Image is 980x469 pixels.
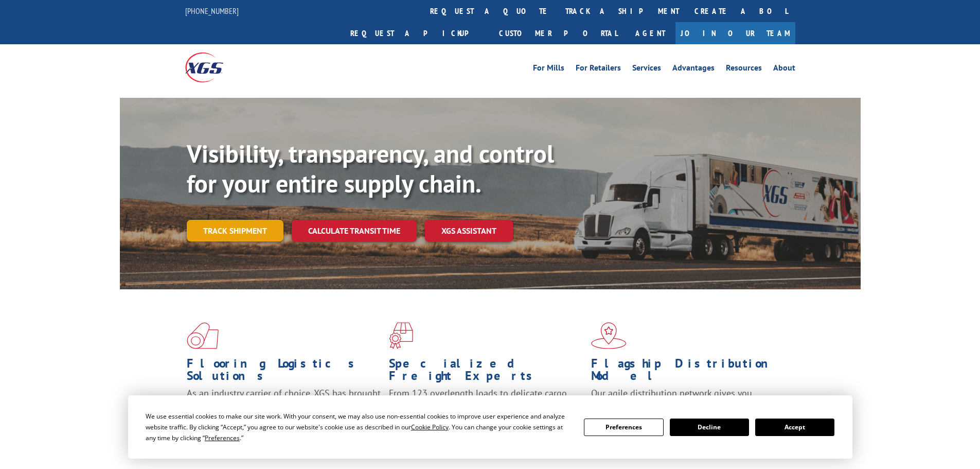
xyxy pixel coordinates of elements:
[425,220,513,242] a: XGS ASSISTANT
[389,357,583,387] h1: Specialized Freight Experts
[591,387,780,411] span: Our agile distribution network gives you nationwide inventory management on demand.
[146,411,572,443] div: We use essential cookies to make our site work. With your consent, we may also use non-essential ...
[187,387,381,424] span: As an industry carrier of choice, XGS has brought innovation and dedication to flooring logistics...
[185,6,239,16] a: [PHONE_NUMBER]
[128,395,852,459] div: Cookie Consent Prompt
[591,322,627,349] img: xgs-icon-flagship-distribution-model-red
[533,64,564,75] a: For Mills
[187,220,283,241] a: Track shipment
[672,64,715,75] a: Advantages
[389,322,413,349] img: xgs-icon-focused-on-flooring-red
[773,64,795,75] a: About
[205,433,240,442] span: Preferences
[632,64,661,75] a: Services
[491,22,625,44] a: Customer Portal
[187,137,554,199] b: Visibility, transparency, and control for your entire supply chain.
[343,22,491,44] a: Request a pickup
[292,220,417,242] a: Calculate transit time
[187,322,219,349] img: xgs-icon-total-supply-chain-intelligence-red
[670,419,749,436] button: Decline
[755,419,834,436] button: Accept
[625,22,675,44] a: Agent
[411,423,449,431] span: Cookie Policy
[726,64,762,75] a: Resources
[576,64,621,75] a: For Retailers
[389,387,583,433] p: From 123 overlength loads to delicate cargo, our experienced staff knows the best way to move you...
[187,357,381,387] h1: Flooring Logistics Solutions
[675,22,795,44] a: Join Our Team
[584,419,663,436] button: Preferences
[591,357,786,387] h1: Flagship Distribution Model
